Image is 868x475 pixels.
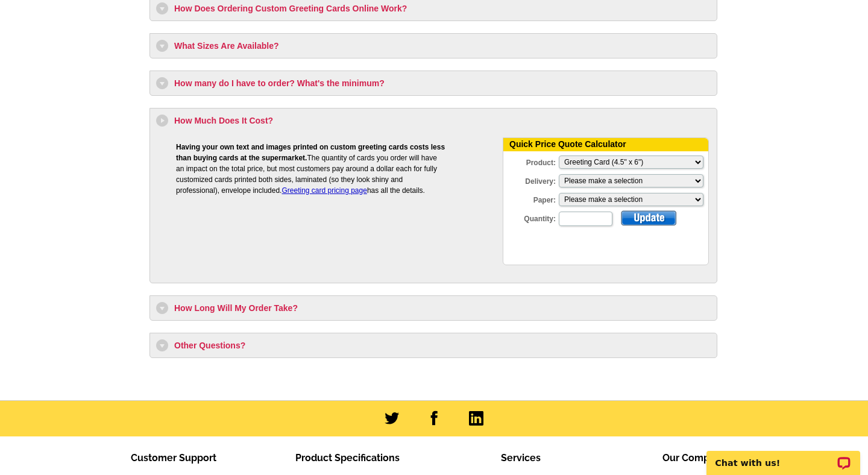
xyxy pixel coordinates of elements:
p: The quantity of cards you order will have an impact on the total price, but most customers pay ar... [176,142,446,196]
span: Services [501,452,541,464]
span: Customer Support [131,452,216,464]
span: Product Specifications [295,452,400,464]
h3: Other Questions? [156,339,711,351]
h3: How Long Will My Order Take? [156,302,711,314]
h3: How Much Does It Cost? [156,115,711,127]
label: Quantity: [503,210,558,224]
h3: What Sizes Are Available? [156,40,711,52]
span: Our Company [662,452,726,464]
h3: How Does Ordering Custom Greeting Cards Online Work? [156,2,711,14]
div: Quick Price Quote Calculator [503,138,708,151]
b: Having your own text and images printed on custom greeting cards costs less than buying cards at ... [176,143,445,162]
a: Greeting card pricing page [281,186,366,195]
iframe: LiveChat chat widget [699,437,868,475]
h3: How many do I have to order? What's the minimum? [156,77,711,89]
label: Delivery: [503,173,558,187]
label: Product: [503,154,558,168]
label: Paper: [503,192,558,206]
